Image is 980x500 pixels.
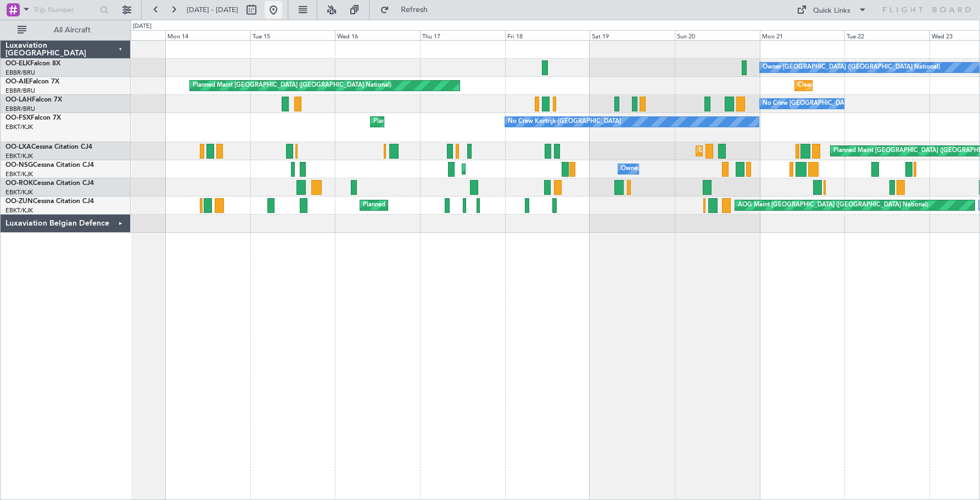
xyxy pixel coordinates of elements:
span: [DATE] - [DATE] [187,5,238,15]
a: OO-LAHFalcon 7X [5,97,62,103]
a: OO-ROKCessna Citation CJ4 [5,180,94,187]
div: Wed 16 [335,30,420,40]
a: OO-FSXFalcon 7X [5,115,61,121]
div: Thu 17 [420,30,505,40]
a: EBBR/BRU [5,69,35,77]
a: EBKT/KJK [5,152,33,160]
div: Quick Links [813,5,850,16]
a: OO-ZUNCessna Citation CJ4 [5,198,94,205]
span: OO-AIE [5,78,29,85]
a: EBKT/KJK [5,170,33,178]
div: Mon 21 [760,30,845,40]
div: Fri 18 [505,30,590,40]
div: Mon 14 [165,30,250,40]
span: OO-FSX [5,115,31,121]
span: All Aircraft [29,26,116,34]
a: EBBR/BRU [5,87,35,95]
div: Unplanned Maint [GEOGRAPHIC_DATA] ([GEOGRAPHIC_DATA] National) [699,143,905,159]
div: Owner [GEOGRAPHIC_DATA]-[GEOGRAPHIC_DATA] [621,161,769,177]
span: OO-ELK [5,60,30,67]
a: EBKT/KJK [5,206,33,215]
div: Sun 20 [675,30,760,40]
div: Tue 15 [250,30,335,40]
div: AOG Maint [GEOGRAPHIC_DATA] ([GEOGRAPHIC_DATA] National) [738,197,928,214]
a: OO-NSGCessna Citation CJ4 [5,162,94,168]
input: Trip Number [33,2,97,18]
span: OO-ROK [5,180,33,187]
button: Refresh [375,1,441,19]
div: Tue 22 [844,30,929,40]
div: No Crew [GEOGRAPHIC_DATA] ([GEOGRAPHIC_DATA] National) [763,95,947,112]
a: OO-AIEFalcon 7X [5,78,59,85]
div: Sat 19 [590,30,675,40]
span: OO-LXA [5,144,31,150]
a: OO-ELKFalcon 8X [5,60,60,67]
div: Planned Maint Kortrijk-[GEOGRAPHIC_DATA] [373,114,501,130]
div: Planned Maint Kortrijk-[GEOGRAPHIC_DATA] [363,197,491,214]
a: EBKT/KJK [5,188,33,196]
div: [DATE] [133,22,152,31]
span: OO-ZUN [5,198,33,205]
a: EBKT/KJK [5,123,33,131]
div: Owner [GEOGRAPHIC_DATA] ([GEOGRAPHIC_DATA] National) [763,59,940,76]
div: No Crew Kortrijk-[GEOGRAPHIC_DATA] [508,114,621,130]
a: OO-LXACessna Citation CJ4 [5,144,92,150]
span: OO-LAH [5,97,32,103]
a: EBBR/BRU [5,105,35,113]
span: Refresh [391,6,438,14]
button: Quick Links [791,1,872,19]
span: OO-NSG [5,162,33,168]
button: All Aircraft [12,21,119,39]
div: Planned Maint [GEOGRAPHIC_DATA] ([GEOGRAPHIC_DATA] National) [193,77,391,94]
